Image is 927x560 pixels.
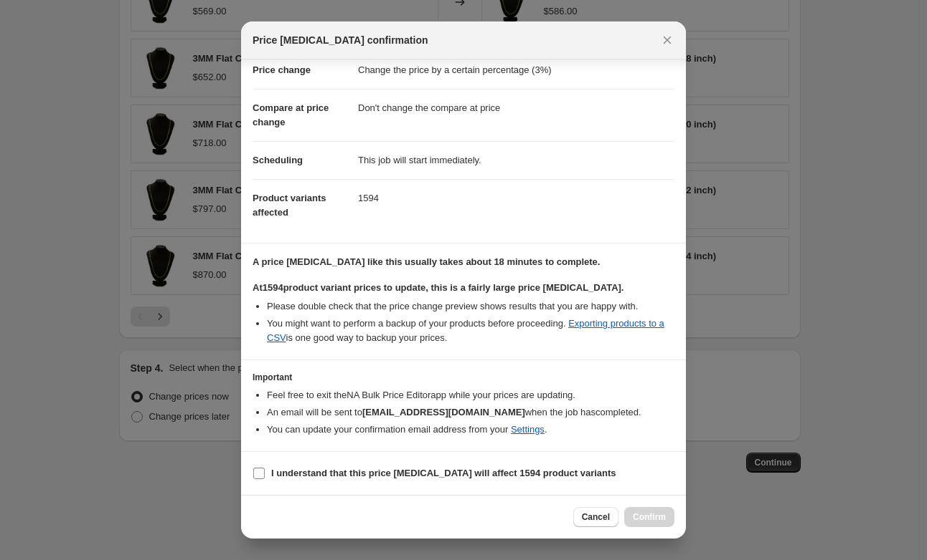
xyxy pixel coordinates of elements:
[253,282,624,293] b: At 1594 product variant prices to update, this is a fairly large price [MEDICAL_DATA].
[267,388,674,402] li: Feel free to exit the NA Bulk Price Editor app while your prices are updating.
[267,318,664,343] a: Exporting products to a CSV
[253,64,311,75] span: Price change
[267,317,674,345] li: You might want to perform a backup of your products before proceeding. is one good way to backup ...
[358,52,674,89] dd: Change the price by a certain percentage (3%)
[253,33,428,47] span: Price [MEDICAL_DATA] confirmation
[253,155,303,165] span: Scheduling
[358,89,674,127] dd: Don't change the compare at price
[358,141,674,179] dd: This job will start immediately.
[267,423,674,437] li: You can update your confirmation email address from your .
[362,407,525,417] b: [EMAIL_ADDRESS][DOMAIN_NAME]
[582,511,610,523] span: Cancel
[253,193,326,218] span: Product variants affected
[253,102,329,127] span: Compare at price change
[253,372,674,383] h3: Important
[267,299,674,314] li: Please double check that the price change preview shows results that you are happy with.
[267,405,674,420] li: An email will be sent to when the job has completed .
[271,468,616,478] b: I understand that this price [MEDICAL_DATA] will affect 1594 product variants
[511,424,545,435] a: Settings
[573,507,618,527] button: Cancel
[657,30,677,50] button: Close
[358,179,674,217] dd: 1594
[253,256,600,267] b: A price [MEDICAL_DATA] like this usually takes about 18 minutes to complete.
